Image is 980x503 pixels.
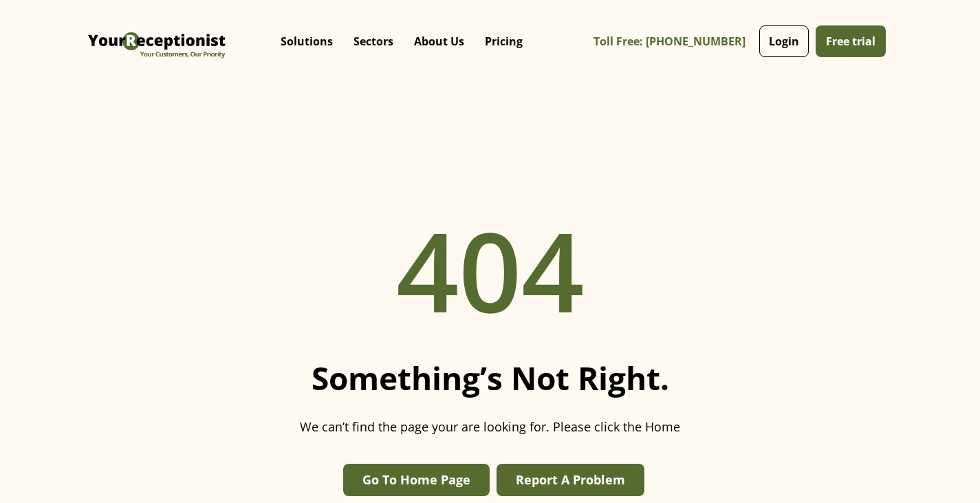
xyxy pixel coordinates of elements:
p: Sectors [353,34,393,48]
a: Go To Home Page [343,464,490,496]
img: Virtual Receptionist - Answering Service - Call and Live Chat Receptionist - Virtual Receptionist... [85,10,229,72]
p: Solutions [281,34,333,48]
p: We can’t find the page your are looking for. Please click the Home [300,418,680,436]
div: Solutions [270,14,343,69]
a: Free trial [816,25,886,57]
a: Report A Problem [497,464,644,496]
div: About Us [404,14,475,69]
p: About Us [414,34,464,48]
div: Sectors [343,14,404,69]
a: home [85,10,229,72]
h1: 404 [396,187,585,352]
a: Pricing [475,21,533,62]
h2: Something’s not right. [312,359,669,397]
a: Toll Free: [PHONE_NUMBER] [594,26,756,57]
a: Login [759,25,809,57]
iframe: Chat Widget [751,354,980,503]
